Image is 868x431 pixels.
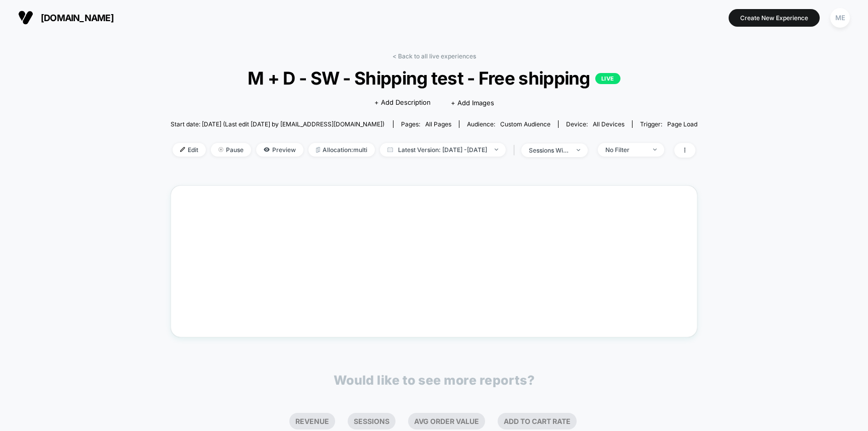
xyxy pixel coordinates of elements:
[593,120,624,128] span: all devices
[729,9,820,27] button: Create New Experience
[511,143,521,158] span: |
[218,147,223,152] img: end
[173,143,206,157] span: Edit
[171,120,384,128] span: Start date: [DATE] (Last edit [DATE] by [EMAIL_ADDRESS][DOMAIN_NAME])
[41,13,114,23] span: [DOMAIN_NAME]
[180,147,185,152] img: edit
[653,149,657,151] img: end
[348,413,396,429] li: Sessions
[425,120,451,128] span: all pages
[15,10,117,26] button: [DOMAIN_NAME]
[387,147,393,152] img: calendar
[467,120,550,128] div: Audience:
[830,8,850,28] div: ME
[605,146,646,154] div: No Filter
[558,120,632,128] span: Device:
[495,149,498,151] img: end
[211,143,251,157] span: Pause
[374,98,431,108] span: + Add Description
[401,120,451,128] div: Pages:
[451,99,494,107] span: + Add Images
[289,413,335,429] li: Revenue
[529,147,569,154] div: sessions with impression
[640,120,697,128] div: Trigger:
[827,8,853,28] button: ME
[380,143,506,157] span: Latest Version: [DATE] - [DATE]
[408,413,485,429] li: Avg Order Value
[667,120,697,128] span: Page Load
[500,120,550,128] span: Custom Audience
[577,149,580,151] img: end
[334,373,535,388] p: Would like to see more reports?
[256,143,303,157] span: Preview
[392,52,476,60] a: < Back to all live experiences
[308,143,375,157] span: Allocation: multi
[18,10,33,25] img: Visually logo
[197,67,671,89] span: M + D - SW - Shipping test - Free shipping
[595,73,620,84] p: LIVE
[316,147,320,153] img: rebalance
[498,413,577,429] li: Add To Cart Rate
